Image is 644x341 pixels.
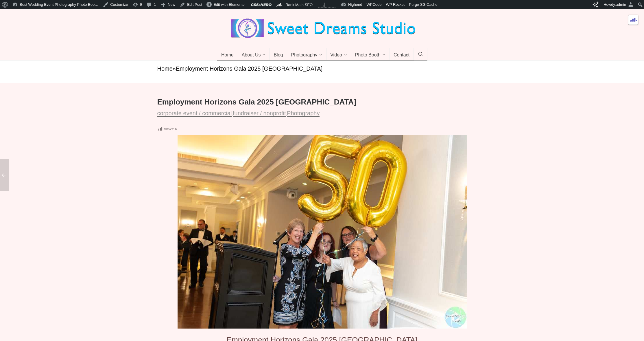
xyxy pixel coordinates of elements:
[217,48,238,61] a: Home
[330,52,342,58] span: Video
[285,3,313,7] span: Rank Math SEO
[287,48,326,61] a: Photography
[157,97,487,107] h1: Employment Horizons Gala 2025 [GEOGRAPHIC_DATA]
[157,65,173,72] a: Home
[242,52,261,58] span: About Us
[390,48,414,61] a: Contact
[325,6,325,8] span: 1 post view
[175,127,177,131] span: 6
[326,48,351,61] a: Video
[157,65,487,73] nav: breadcrumbs
[355,52,381,58] span: Photo Booth
[394,52,409,58] span: Contact
[274,52,283,58] span: Blog
[233,110,286,117] a: fundraiser / nonprofit
[238,48,270,61] a: About Us
[157,110,232,117] a: corporate event / commercial
[157,112,322,116] span: , ,
[173,65,176,72] span: »
[270,48,287,61] a: Blog
[291,52,317,58] span: Photography
[616,2,626,7] span: admin
[228,18,416,39] img: Best Wedding Event Photography Photo Booth Videography NJ NY
[164,127,174,131] span: Views:
[221,52,234,58] span: Home
[176,65,322,72] span: Employment Horizons Gala 2025 [GEOGRAPHIC_DATA]
[287,110,320,117] a: Photography
[351,48,390,61] a: Photo Booth
[324,5,324,8] span: 2 post views
[213,2,246,7] span: Edit with Elementor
